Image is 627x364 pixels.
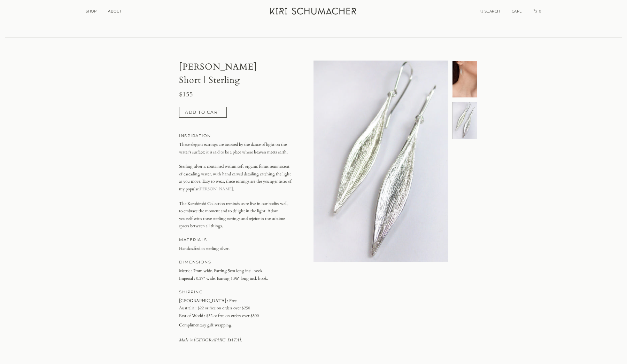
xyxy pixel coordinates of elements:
span: 0 [538,9,542,14]
h4: MATERIALS [179,236,292,244]
a: [PERSON_NAME] [199,186,233,192]
span: [GEOGRAPHIC_DATA] : Free Australia : $22 or free on orders over $250 Rest of World : $32 or free ... [179,298,259,318]
em: Made in [GEOGRAPHIC_DATA]. [179,337,242,343]
img: undefined [313,61,448,262]
h4: DIMENSIONS [179,259,292,266]
h4: SHIPPING [179,288,292,296]
p: Metric : 7mm wide. Earring 5cm long incl. hook. Imperial : 0.27" wide. Earring 1.96" long incl. h... [179,267,292,282]
button: Add to cart [179,107,227,118]
p: Handcrafted in sterling silver. [179,245,292,253]
p: The Karohirohi Collection reminds us to live in our bodies well, to embrace the moment and to del... [179,200,292,230]
a: Search [480,9,500,14]
img: undefined [452,102,477,139]
a: CARE [512,9,522,14]
h1: [PERSON_NAME] Short | Sterling [179,61,292,87]
a: Kiri Schumacher Home [266,3,362,21]
p: Sterling silver is contained within soft organic forms reminiscent of cascading water, with hand ... [179,163,292,193]
a: SHOP [86,9,96,14]
a: Cart [534,9,542,14]
img: undefined [452,61,477,97]
p: These elegant earrings are inspired by the dance of light on the water’s surface; it is said to b... [179,141,292,156]
a: ABOUT [108,9,122,14]
h4: INSPIRATION [179,132,292,140]
span: Complimentary gift wrapping. [179,322,292,329]
span: SEARCH [485,9,500,14]
h3: $155 [179,91,292,98]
